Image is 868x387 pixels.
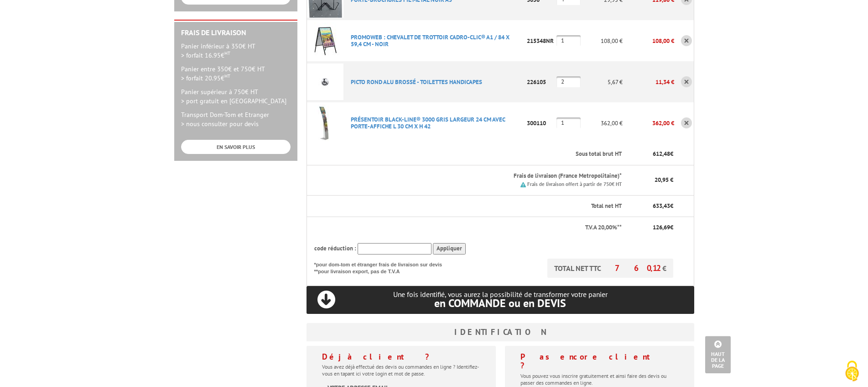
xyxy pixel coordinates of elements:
p: 108,00 € [581,33,623,49]
p: TOTAL NET TTC € [547,259,673,278]
h4: Déjà client ? [322,352,480,361]
a: PICTO ROND ALU BROSSé - TOILETTES HANDICAPES [351,78,482,86]
p: 362,00 € [581,115,623,131]
span: > forfait 16.95€ [181,51,230,59]
p: Panier inférieur à 350€ HT [181,42,291,60]
p: Une fois identifié, vous aurez la possibilité de transformer votre panier [307,290,694,309]
span: 612,48 [653,150,670,158]
span: 760,12 [615,263,662,273]
a: Haut de la page [705,336,731,373]
p: Panier supérieur à 750€ HT [181,87,291,106]
a: PROMOWEB : CHEVALET DE TROTTOIR CADRO-CLIC® A1 / 84 X 59,4 CM - NOIR [351,33,509,48]
p: 11,34 € [623,74,674,90]
span: > forfait 20.95€ [181,74,230,82]
span: 126,69 [653,223,670,231]
small: Frais de livraison offert à partir de 750€ HT [527,181,622,187]
p: T.V.A 20,00%** [314,223,622,232]
p: 108,00 € [623,33,674,49]
span: en COMMANDE ou en DEVIS [434,296,566,310]
input: Appliquer [433,243,466,254]
p: Panier entre 350€ et 750€ HT [181,64,291,83]
sup: HT [224,50,230,56]
h2: Frais de Livraison [181,29,291,37]
button: Cookies (fenêtre modale) [836,356,868,387]
h3: Identification [307,323,694,341]
th: Sous total brut HT [343,143,623,165]
p: Frais de livraison (France Metropolitaine)* [351,172,622,180]
p: € [630,202,673,211]
p: Transport Dom-Tom et Etranger [181,110,291,128]
p: 5,67 € [581,74,623,90]
p: *pour dom-tom et étranger frais de livraison sur devis **pour livraison export, pas de T.V.A [314,259,451,276]
img: picto.png [520,182,526,187]
span: > port gratuit en [GEOGRAPHIC_DATA] [181,97,286,105]
p: 226105 [524,74,556,90]
span: code réduction : [314,244,356,252]
span: > nous consulter pour devis [181,120,259,128]
p: 300110 [524,115,556,131]
sup: HT [224,73,230,79]
span: 633,43 [653,202,670,210]
span: 20,95 € [655,176,673,184]
img: PROMOWEB : CHEVALET DE TROTTOIR CADRO-CLIC® A1 / 84 X 59,4 CM - NOIR [307,22,343,59]
p: 215348NR [524,33,556,49]
p: 362,00 € [623,115,674,131]
p: Vous avez déjà effectué des devis ou commandes en ligne ? Identifiez-vous en tapant ici votre log... [322,363,480,377]
p: Total net HT [314,202,622,211]
a: EN SAVOIR PLUS [181,140,291,154]
img: PRéSENTOIR BLACK-LINE® 3000 GRIS LARGEUR 24 CM AVEC PORTE-AFFICHE L 30 CM X H 42 [307,105,343,141]
h4: Pas encore client ? [520,352,679,371]
a: PRéSENTOIR BLACK-LINE® 3000 GRIS LARGEUR 24 CM AVEC PORTE-AFFICHE L 30 CM X H 42 [351,116,505,130]
p: Vous pouvez vous inscrire gratuitement et ainsi faire des devis ou passer des commandes en ligne. [520,372,679,386]
p: € [630,223,673,232]
img: PICTO ROND ALU BROSSé - TOILETTES HANDICAPES [307,64,343,100]
img: Cookies (fenêtre modale) [841,360,863,382]
p: € [630,150,673,159]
